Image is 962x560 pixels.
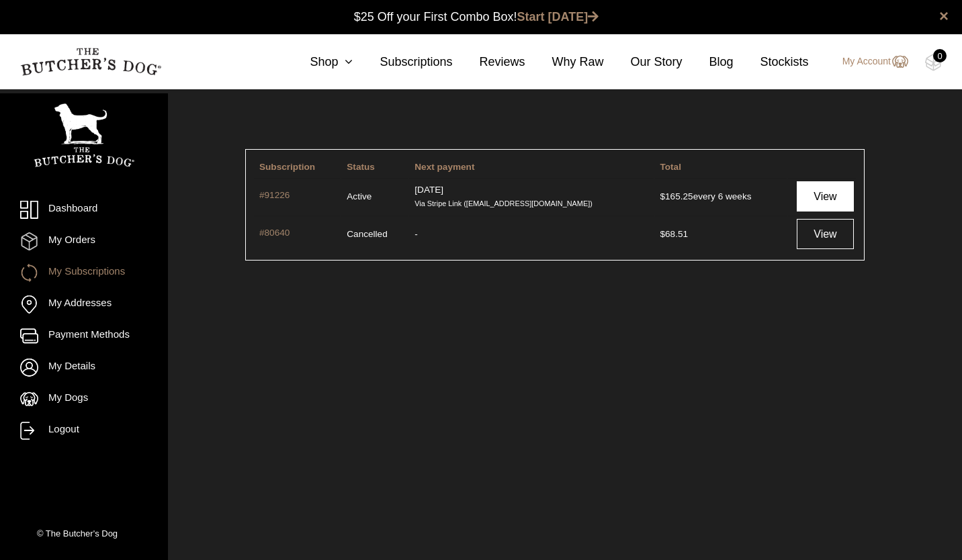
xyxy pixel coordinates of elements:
[259,189,335,204] a: #91226
[20,232,148,250] a: My Orders
[660,191,693,201] span: 165.25
[20,201,148,219] a: Dashboard
[660,191,666,201] span: $
[660,229,689,239] span: 68.51
[20,359,148,377] a: My Details
[655,178,787,214] td: every 6 weeks
[409,178,653,214] td: [DATE]
[660,229,666,239] span: $
[353,53,452,71] a: Subscriptions
[414,199,593,207] small: Via Stripe Link ([EMAIL_ADDRESS][DOMAIN_NAME])
[341,216,408,252] td: Cancelled
[259,226,335,242] a: #80640
[604,53,683,71] a: Our Story
[660,162,681,172] span: Total
[20,390,148,408] a: My Dogs
[20,264,148,282] a: My Subscriptions
[683,53,734,71] a: Blog
[925,54,942,71] img: TBD_Cart-Empty.png
[517,10,599,24] a: Start [DATE]
[34,103,134,167] img: TBD_Portrait_Logo_White.png
[414,162,474,172] span: Next payment
[409,216,653,252] td: -
[525,53,604,71] a: Why Raw
[341,178,408,214] td: Active
[20,295,148,314] a: My Addresses
[734,53,809,71] a: Stockists
[797,219,853,249] a: View
[20,422,148,440] a: Logout
[933,49,947,62] div: 0
[20,327,148,345] a: Payment Methods
[939,8,949,24] a: close
[829,54,908,70] a: My Account
[797,181,853,212] a: View
[347,162,375,172] span: Status
[283,53,353,71] a: Shop
[452,53,525,71] a: Reviews
[259,162,315,172] span: Subscription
